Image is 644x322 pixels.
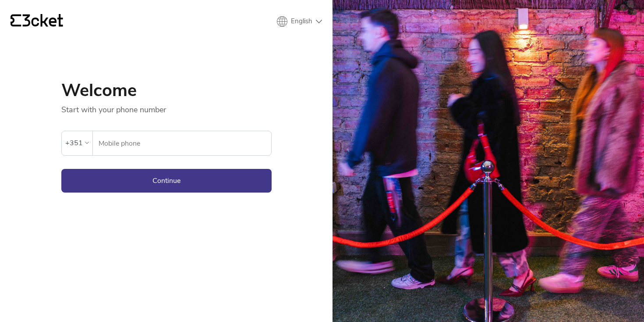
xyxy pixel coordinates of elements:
[11,14,63,29] a: {' '}
[61,99,272,115] p: Start with your phone number
[98,131,271,155] input: Mobile phone
[93,131,271,156] label: Mobile phone
[61,169,272,193] button: Continue
[65,136,83,150] div: +351
[11,14,21,27] g: {' '}
[61,82,272,99] h1: Welcome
